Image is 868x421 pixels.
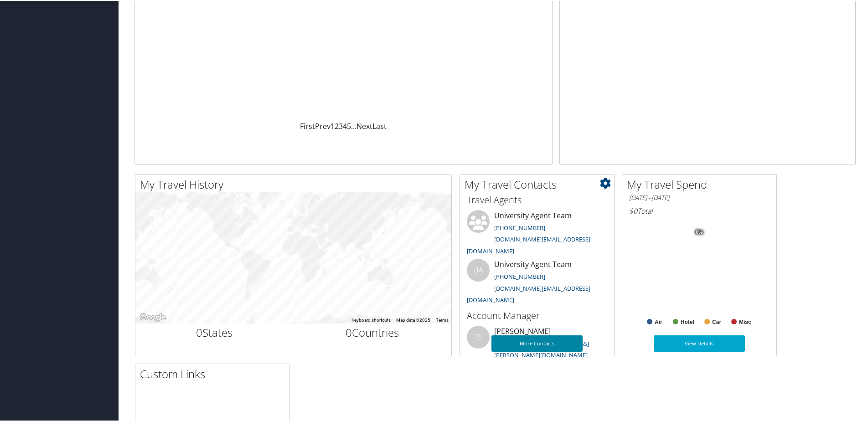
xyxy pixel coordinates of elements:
span: 0 [346,324,352,339]
a: Next [356,120,372,130]
a: 3 [339,120,343,130]
text: Air [655,318,662,324]
li: [PERSON_NAME] [462,325,612,362]
a: [PHONE_NUMBER] [494,272,545,280]
h6: [DATE] - [DATE] [629,193,770,201]
span: 0 [196,324,202,339]
text: Misc [739,318,751,324]
img: Google [138,311,168,323]
div: TS [467,325,490,348]
h2: My Travel History [140,176,451,191]
h2: Countries [300,324,445,339]
a: Terms (opens in new tab) [436,317,449,322]
h3: Travel Agents [467,193,607,205]
a: [PHONE_NUMBER] [494,223,545,231]
span: Map data ©2025 [396,317,430,322]
a: 2 [335,120,339,130]
tspan: 0% [696,229,703,234]
span: … [351,120,356,130]
a: [DOMAIN_NAME][EMAIL_ADDRESS][DOMAIN_NAME] [467,283,590,303]
a: Prev [315,120,331,130]
a: 4 [343,120,347,130]
h2: My Travel Contacts [465,176,614,191]
a: [DOMAIN_NAME][EMAIL_ADDRESS][DOMAIN_NAME] [467,234,590,254]
li: University Agent Team [462,209,612,258]
text: Car [712,318,721,324]
a: Last [372,120,387,130]
a: 5 [347,120,351,130]
h2: Custom Links [140,365,289,381]
a: View Details [654,334,745,351]
a: First [300,120,315,130]
li: University Agent Team [462,258,612,307]
text: Hotel [681,318,694,324]
h3: Account Manager [467,308,607,321]
h2: States [142,324,287,339]
a: 1 [331,120,335,130]
div: UA [467,258,490,281]
h6: Total [629,205,770,215]
span: $0 [629,205,637,215]
a: More Contacts [491,334,583,351]
button: Keyboard shortcuts [351,316,391,323]
a: Open this area in Google Maps (opens a new window) [138,311,168,323]
h2: My Travel Spend [627,176,776,191]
